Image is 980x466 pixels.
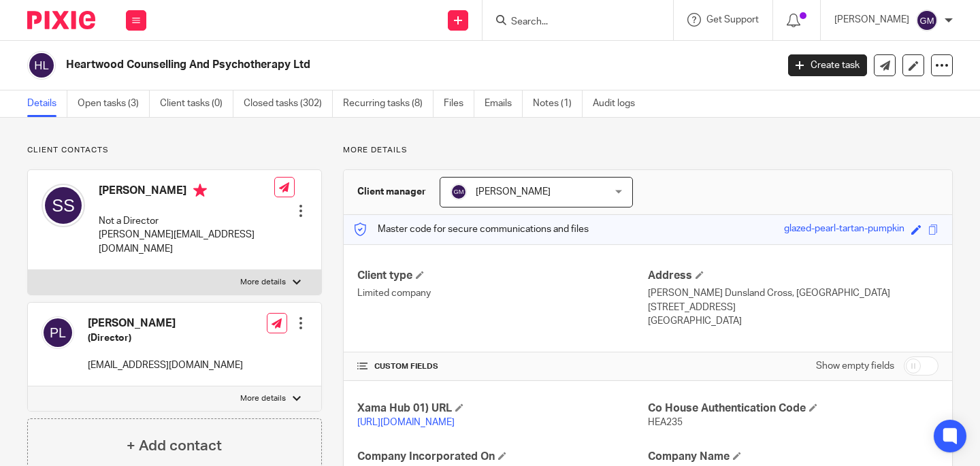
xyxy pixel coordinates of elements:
[88,359,243,372] p: [EMAIL_ADDRESS][DOMAIN_NAME]
[127,435,222,456] h4: + Add contact
[788,54,867,76] a: Create task
[78,90,150,117] a: Open tasks (3)
[99,214,274,228] p: Not a Director
[240,393,286,404] p: More details
[66,58,627,72] h2: Heartwood Counselling And Psychotherapy Ltd
[444,90,474,117] a: Files
[648,301,938,314] p: [STREET_ADDRESS]
[648,418,683,427] span: HEA235
[357,401,648,416] h4: Xama Hub 01) URL
[648,286,938,300] p: [PERSON_NAME] Dunsland Cross, [GEOGRAPHIC_DATA]
[648,450,938,464] h4: Company Name
[240,277,286,288] p: More details
[451,184,467,200] img: svg%3E
[784,222,904,237] div: glazed-pearl-tartan-pumpkin
[357,286,648,300] p: Limited company
[357,185,426,199] h3: Client manager
[88,316,243,331] h4: [PERSON_NAME]
[357,418,455,427] a: [URL][DOMAIN_NAME]
[485,90,523,117] a: Emails
[343,145,953,156] p: More details
[357,269,648,283] h4: Client type
[510,16,632,29] input: Search
[42,184,85,227] img: svg%3E
[648,401,938,416] h4: Co House Authentication Code
[648,314,938,328] p: [GEOGRAPHIC_DATA]
[27,145,322,156] p: Client contacts
[533,90,583,117] a: Notes (1)
[160,90,233,117] a: Client tasks (0)
[27,51,56,80] img: svg%3E
[88,331,243,345] h5: (Director)
[99,228,274,256] p: [PERSON_NAME][EMAIL_ADDRESS][DOMAIN_NAME]
[27,90,67,117] a: Details
[648,269,938,283] h4: Address
[27,11,95,29] img: Pixie
[476,187,551,197] span: [PERSON_NAME]
[816,359,894,373] label: Show empty fields
[357,361,648,372] h4: CUSTOM FIELDS
[193,184,207,197] i: Primary
[42,316,74,349] img: svg%3E
[244,90,333,117] a: Closed tasks (302)
[593,90,645,117] a: Audit logs
[916,10,938,31] img: svg%3E
[343,90,434,117] a: Recurring tasks (8)
[354,222,589,236] p: Master code for secure communications and files
[834,13,909,27] p: [PERSON_NAME]
[99,184,274,201] h4: [PERSON_NAME]
[706,15,759,24] span: Get Support
[357,450,648,464] h4: Company Incorporated On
